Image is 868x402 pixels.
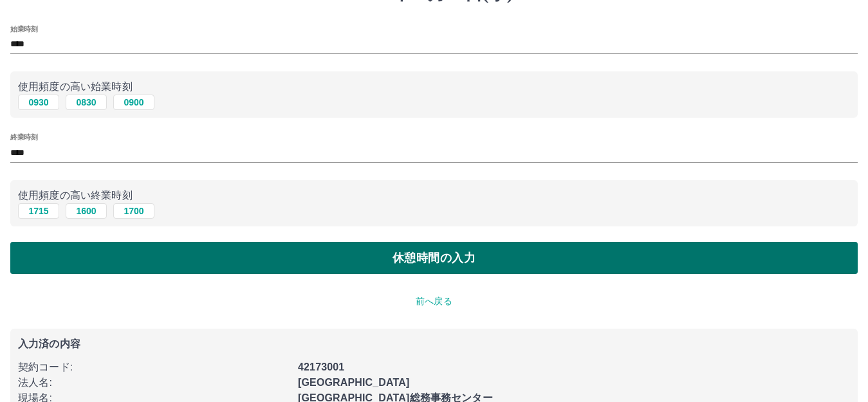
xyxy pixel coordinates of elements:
[113,95,154,110] button: 0900
[18,375,290,390] p: 法人名 :
[18,79,850,95] p: 使用頻度の高い始業時刻
[10,24,37,33] label: 始業時刻
[18,360,290,375] p: 契約コード :
[298,377,410,388] b: [GEOGRAPHIC_DATA]
[10,242,858,274] button: 休憩時間の入力
[113,203,154,219] button: 1700
[18,188,850,203] p: 使用頻度の高い終業時刻
[298,361,344,372] b: 42173001
[18,203,59,219] button: 1715
[10,295,858,308] p: 前へ戻る
[66,95,107,110] button: 0830
[18,95,59,110] button: 0930
[10,132,37,142] label: 終業時刻
[66,203,107,219] button: 1600
[18,339,850,349] p: 入力済の内容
